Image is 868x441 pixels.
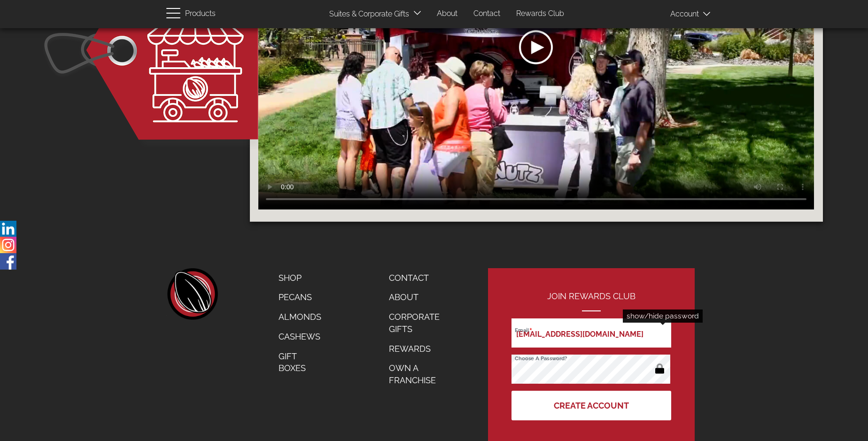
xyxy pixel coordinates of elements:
[271,268,328,288] a: Shop
[166,268,218,320] a: home
[512,391,671,420] button: Create Account
[509,5,571,23] a: Rewards Club
[466,5,507,23] a: Contact
[382,287,458,307] a: About
[382,307,458,339] a: Corporate Gifts
[271,287,328,307] a: Pecans
[271,307,328,327] a: Almonds
[382,268,458,288] a: Contact
[322,5,412,23] a: Suites & Corporate Gifts
[271,347,328,378] a: Gift Boxes
[382,339,458,359] a: Rewards
[430,5,465,23] a: About
[512,292,671,311] h2: Join Rewards Club
[512,318,671,348] input: Email
[382,358,458,390] a: Own a Franchise
[271,327,328,347] a: Cashews
[623,309,703,323] div: show/hide password
[185,7,216,21] span: Products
